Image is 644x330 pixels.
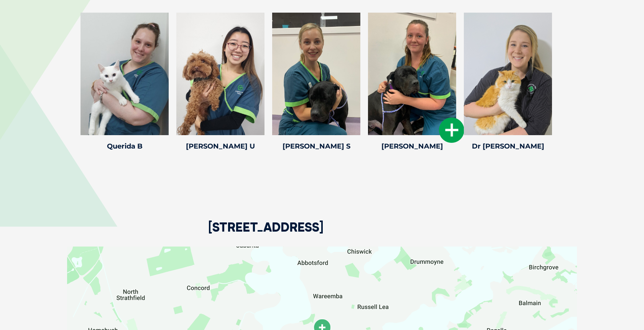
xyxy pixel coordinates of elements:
h2: [STREET_ADDRESS] [208,221,324,247]
h4: [PERSON_NAME] [368,143,456,150]
h4: [PERSON_NAME] S [272,143,360,150]
h4: Querida B [80,143,169,150]
h4: [PERSON_NAME] U [176,143,264,150]
h4: Dr [PERSON_NAME] [464,143,552,150]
